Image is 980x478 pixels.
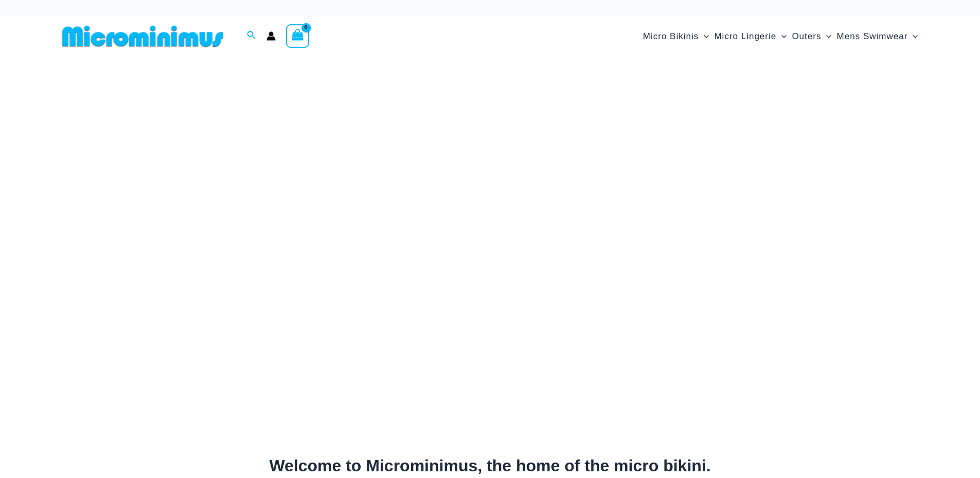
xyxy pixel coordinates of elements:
a: Micro LingerieMenu ToggleMenu Toggle [711,21,789,52]
span: Menu Toggle [821,23,831,49]
span: Menu Toggle [699,23,709,49]
h2: Welcome to Microminimus, the home of the micro bikini. [58,455,922,477]
span: Micro Bikinis [643,23,699,49]
span: Menu Toggle [907,23,918,49]
a: View Shopping Cart, empty [286,24,310,48]
a: Mens SwimwearMenu ToggleMenu Toggle [834,21,921,52]
span: Micro Lingerie [714,23,776,49]
span: Mens Swimwear [837,23,908,49]
a: Search icon link [247,29,256,43]
a: OutersMenu ToggleMenu Toggle [789,21,834,52]
span: Menu Toggle [776,23,787,49]
a: Micro BikinisMenu ToggleMenu Toggle [640,21,712,52]
img: MM SHOP LOGO FLAT [58,25,227,48]
span: Outers [792,23,821,49]
nav: Site Navigation [639,19,922,54]
a: Account icon link [266,31,276,41]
